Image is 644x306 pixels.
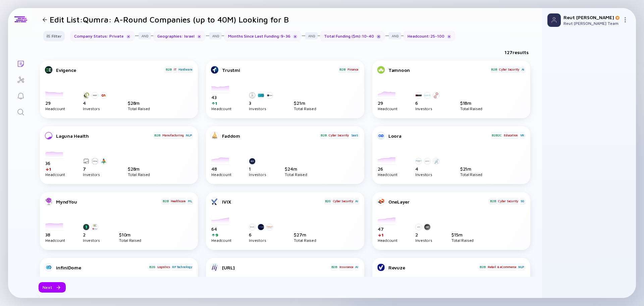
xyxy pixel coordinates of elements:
[83,100,109,106] div: 4
[489,198,496,204] div: B2B
[451,239,474,242] div: Total Raised
[404,31,455,41] div: Headcount : 25 - 100
[491,132,502,138] div: B2B2C
[249,173,266,176] div: Investors
[119,239,141,242] div: Total Raised
[320,132,327,138] div: B2B
[504,49,529,55] div: 127 results
[460,166,482,172] div: $ 21m
[503,132,519,138] div: Education
[83,239,100,242] div: Investors
[56,133,153,139] div: Laguna Health
[128,166,150,172] div: $ 28m
[162,132,184,138] div: Manufacturing
[563,21,620,26] div: Reut [PERSON_NAME] Team
[43,31,65,41] button: Filter
[623,17,628,23] img: Menu
[547,13,561,27] img: Profile Picture
[328,132,350,138] div: Cyber Security
[563,14,620,20] div: Reut [PERSON_NAME]
[83,232,100,237] div: 2
[42,31,66,41] div: Filter
[56,265,148,270] div: infiniDome
[355,198,359,204] div: AI
[39,282,66,293] button: Next
[224,31,301,41] div: Months Since Last Funding : 9 - 36
[451,232,474,237] div: $ 15m
[222,133,319,139] div: Faddom
[521,66,525,73] div: AI
[56,199,161,205] div: MyndYou
[70,31,135,41] div: Company Status : Private
[8,71,33,87] a: Investor Map
[294,100,316,106] div: $ 21m
[415,232,433,237] div: 2
[460,173,482,176] div: Total Raised
[294,239,316,242] div: Total Raised
[339,66,346,73] div: B2B
[520,132,525,138] div: VR
[128,100,150,106] div: $ 28m
[294,232,316,237] div: $ 27m
[294,107,316,110] div: Total Raised
[249,232,275,237] div: 6
[339,263,354,270] div: Insurance
[479,263,486,270] div: B2B
[520,198,525,204] div: 5G
[222,199,323,205] div: IVIX
[351,132,359,138] div: SaaS
[415,100,441,106] div: 6
[388,67,490,73] div: Tamnoon
[249,239,275,242] div: Investors
[83,166,109,172] div: 7
[185,132,193,138] div: NLP
[153,31,205,41] div: Geographies : Israel
[154,132,161,138] div: B2B
[187,198,193,204] div: ML
[415,173,441,176] div: Investors
[171,263,193,270] div: RF Technology
[415,107,441,110] div: Investors
[165,66,172,73] div: B2B
[324,198,331,204] div: B2G
[56,67,164,73] div: Evigence
[388,133,491,139] div: Loora
[355,263,359,270] div: AI
[119,232,141,237] div: $ 10m
[320,31,385,41] div: Total Funding ($m) : 10 - 40
[498,66,520,73] div: Cyber Security
[249,100,275,106] div: 3
[415,239,433,242] div: Investors
[347,66,359,73] div: Finance
[170,198,186,204] div: Healthcare
[518,263,525,270] div: NLP
[490,66,497,73] div: B2B
[222,265,330,270] div: [URL]
[83,107,109,110] div: Investors
[460,107,482,110] div: Total Raised
[249,166,266,172] div: 1
[388,265,478,270] div: Revuze
[332,198,354,204] div: Cyber Security
[157,263,170,270] div: Logistics
[8,103,33,120] a: Search
[222,67,338,73] div: Trustmi
[497,198,519,204] div: Cyber Security
[415,166,441,172] div: 4
[8,55,33,71] a: Lists
[388,199,489,205] div: OneLayer
[178,66,193,73] div: Hardware
[128,107,150,110] div: Total Raised
[285,166,307,172] div: $ 24m
[249,107,275,110] div: Investors
[149,263,156,270] div: B2G
[487,263,517,270] div: Retail & eCommerce
[460,100,482,106] div: $ 18m
[285,173,307,176] div: Total Raised
[173,66,177,73] div: IT
[8,87,33,103] a: Reminders
[162,198,169,204] div: B2B
[128,173,150,176] div: Total Raised
[83,173,109,176] div: Investors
